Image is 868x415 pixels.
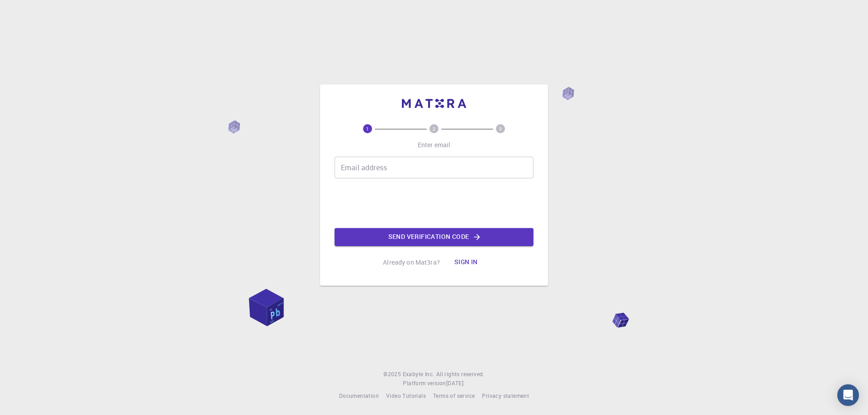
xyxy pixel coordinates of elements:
span: All rights reserved. [436,370,485,379]
span: Terms of service [433,392,475,399]
span: Privacy statement [482,392,529,399]
span: Video Tutorials [386,392,426,399]
p: Already on Mat3ra? [383,258,440,267]
button: Sign in [447,253,485,271]
a: [DATE]. [446,379,465,388]
span: Platform version [403,379,446,388]
iframe: reCAPTCHA [365,186,503,221]
button: Send verification code [335,228,533,246]
span: Exabyte Inc. [403,370,434,378]
p: Enter email [418,140,451,149]
text: 3 [499,126,502,132]
a: Documentation [339,392,379,401]
a: Exabyte Inc. [403,370,434,379]
a: Privacy statement [482,392,529,401]
span: Documentation [339,392,379,399]
div: Open Intercom Messenger [837,384,859,406]
a: Terms of service [433,392,475,401]
text: 2 [433,126,435,132]
span: © 2025 [383,370,402,379]
a: Video Tutorials [386,392,426,401]
text: 1 [366,126,369,132]
span: [DATE] . [446,379,465,387]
